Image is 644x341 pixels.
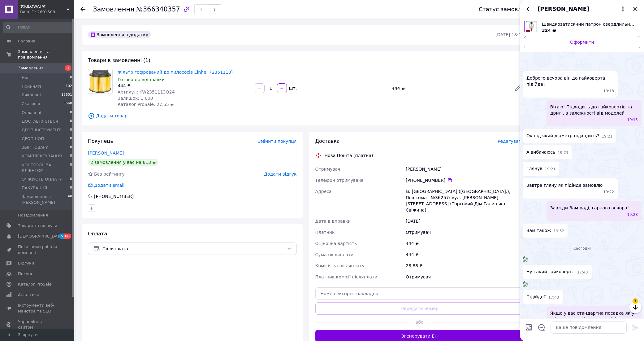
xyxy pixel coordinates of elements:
button: Закрити [632,5,639,13]
div: шт. [287,85,297,91]
span: 40 [68,194,72,205]
span: Товари та послуги [18,223,57,229]
span: Вітаю! Підходить до гайковертів та дрилі, в залежності від моделей [550,104,638,116]
span: або [409,319,430,325]
span: Якщо у вас стандартна посадка як у всіх гайковертів , то має підійти [550,310,638,322]
span: 19:22 10.10.2025 [603,190,614,195]
div: 444 ₴ [404,249,525,260]
span: 19:15 10.10.2025 [627,117,638,123]
div: 28.88 ₴ [404,260,525,271]
span: 0 [70,127,72,133]
span: КОНТРОЛЬ ЗА КЛІЄНТОМ [22,162,70,173]
button: [PERSON_NAME] [538,5,627,13]
div: Отримувач [404,227,525,238]
span: Телефон отримувача [315,178,364,183]
span: Без рейтингу [94,172,125,177]
span: Доставка [315,138,340,144]
button: Відкрити шаблони відповідей [538,323,546,331]
div: м. [GEOGRAPHIC_DATA] ([GEOGRAPHIC_DATA].), Поштомат №36257: вул. [PERSON_NAME][STREET_ADDRESS] (Т... [404,186,525,216]
span: Аналітика [18,292,39,298]
span: 0 [70,177,72,182]
span: Отримувач [315,167,340,172]
span: [DEMOGRAPHIC_DATA] [18,234,64,239]
span: Ок під який діаметр підходить? [526,133,599,139]
span: Відгуки [18,260,34,266]
span: [PERSON_NAME] [538,5,589,13]
span: 17:43 12.10.2025 [548,295,559,300]
div: Додати email [87,182,125,188]
span: Платник комісії післяплати [315,274,378,279]
span: ДРОПШОП [22,136,44,142]
span: Сума післяплати [315,252,354,257]
span: ОЧІКУЮТЬ ОПЛАТУ [22,177,62,182]
span: ПАКУВАННЯ [22,185,47,191]
span: Ну такий гайковерт.. [526,269,575,275]
span: 0 [70,185,72,191]
span: 0 [70,136,72,142]
span: Повідомлення [18,212,48,218]
span: Замовлення [93,6,134,13]
span: Інструменти веб-майстра та SEO [18,303,57,314]
img: 3c4711e5-254e-4c9d-9542-97da4ed2dfa2_w500_h500 [523,282,528,287]
div: [PERSON_NAME] [404,164,525,175]
span: Товари в замовленні (1) [88,57,150,63]
span: Оплачені [22,110,41,116]
span: 66 [64,234,71,239]
div: 444 ₴ [389,84,509,93]
span: 3668 [63,101,72,107]
span: Змінити покупця [258,139,297,144]
span: Каталог ProSale [18,282,51,287]
span: 1 [65,65,71,71]
span: Глянув [526,165,542,172]
span: 324 ₴ [542,28,556,33]
time: [DATE] 18:02 [495,32,524,37]
span: 0 [70,145,72,150]
span: Швидкозатискний патрон свердлильний патрон KWB Діаметр свердел 0.5 - 6.5 мм З 6-гранним хвостовик... [542,21,635,27]
span: Готово до відправки [118,77,165,82]
span: 19:28 10.10.2025 [627,212,638,217]
span: Виконані [22,92,41,98]
div: Ваш ID: 2691588 [20,9,74,15]
img: 1409d50a-9589-4e00-8849-89ae4b885ce7_w500_h500 [523,257,528,262]
span: Додати відгук [264,172,296,177]
div: 2 замовлення у вас на 813 ₴ [88,159,158,166]
span: Прийняті [22,84,41,89]
div: [PHONE_NUMBER] [406,177,524,183]
img: Фільтр гофрований до пилососів Einhell (2351113) [89,69,112,94]
span: Редагувати [498,139,524,144]
input: Номер експрес-накладної [315,287,524,300]
span: Оціночна вартість [315,241,357,246]
span: Додати товар [88,112,524,119]
a: Фільтр гофрований до пилососів Einhell (2351113) [118,70,233,75]
span: Завтра гляну як підійде замовлю [526,182,603,188]
span: Показники роботи компанії [18,244,57,255]
span: Платник [315,230,335,235]
span: Залишок: 1 000 [118,96,153,101]
span: Доброго вечора він до гайковерта підійде? [526,75,614,87]
button: Назад [525,5,533,13]
span: Адреса [315,189,332,194]
span: Замовлення з [PERSON_NAME] [22,194,68,205]
span: Управління сайтом [18,319,57,330]
span: Артикул: KW2351113O24 [118,90,175,94]
a: Редагувати [512,82,524,94]
div: [PHONE_NUMBER] [93,193,134,199]
span: Завжди Вам раді, гарного вечора! [550,205,629,211]
span: 102 [66,84,72,89]
div: Отримувач [404,271,525,282]
span: 1 [633,298,638,304]
span: 19:13 10.10.2025 [603,89,614,94]
a: Переглянути товар [524,21,640,33]
span: ЗБІР ТОВАРУ [22,145,48,150]
span: 19:52 10.10.2025 [554,229,564,234]
span: Скасовані [22,101,43,107]
span: 0 [70,75,72,81]
span: Покупці [18,271,35,277]
span: Головна [18,38,35,44]
div: Повернутися назад [80,6,85,12]
span: Вам також [526,227,551,234]
span: Дата відправки [315,219,351,224]
span: 18601 [61,92,72,98]
span: ДРОП ІНСТРУМЕНТ [22,127,61,133]
span: 0 [70,162,72,173]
